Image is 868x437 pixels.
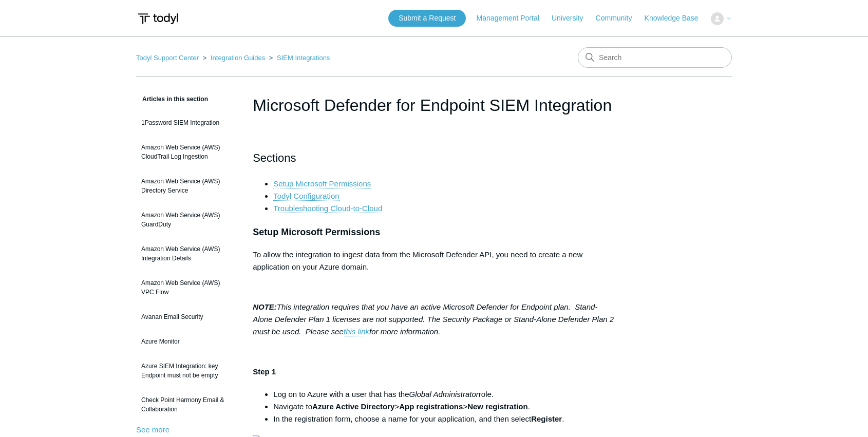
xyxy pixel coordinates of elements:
[253,149,615,167] h2: Sections
[273,204,382,213] a: Troubleshooting Cloud-to-Cloud
[136,96,208,103] span: Articles in this section
[253,367,276,376] strong: Step 1
[467,402,528,411] strong: New registration
[136,332,237,351] a: Azure Monitor
[136,239,237,268] a: Amazon Web Service (AWS) Integration Details
[273,192,339,201] a: Todyl Configuration
[253,302,277,311] strong: NOTE:
[388,10,466,27] a: Submit a Request
[552,13,593,24] a: University
[136,113,237,132] a: 1Password SIEM Integration
[253,302,614,336] em: This integration requires that you have an active Microsoft Defender for Endpoint plan. Stand-Alo...
[409,390,479,398] em: Global Administrator
[273,388,615,401] li: Log on to Azure with a user that has the role.
[477,13,550,24] a: Management Portal
[136,54,199,62] a: Todyl Support Center
[277,54,330,62] a: SIEM Integrations
[596,13,643,24] a: Community
[136,356,237,385] a: Azure SIEM Integration: key Endpoint must not be empty
[136,273,237,302] a: Amazon Web Service (AWS) VPC Flow
[136,54,201,62] li: Todyl Support Center
[136,425,169,434] a: See more
[136,172,237,200] a: Amazon Web Service (AWS) Directory Service
[201,54,267,62] li: Integration Guides
[136,138,237,166] a: Amazon Web Service (AWS) CloudTrail Log Ingestion
[645,13,709,24] a: Knowledge Base
[531,414,562,423] strong: Register
[399,402,463,411] strong: App registrations
[136,9,180,28] img: Todyl Support Center Help Center home page
[273,413,615,425] li: In the registration form, choose a name for your application, and then select .
[136,307,237,327] a: Avanan Email Security
[253,225,615,240] h3: Setup Microsoft Permissions
[344,327,369,336] a: this link
[136,205,237,234] a: Amazon Web Service (AWS) GuardDuty
[136,390,237,419] a: Check Point Harmony Email & Collaboration
[211,54,265,62] a: Integration Guides
[253,93,615,118] h1: Microsoft Defender for Endpoint SIEM Integration
[578,47,732,68] input: Search
[273,179,371,188] a: Setup Microsoft Permissions
[253,249,615,273] p: To allow the integration to ingest data from the Microsoft Defender API, you need to create a new...
[273,401,615,413] li: Navigate to > > .
[267,54,330,62] li: SIEM Integrations
[312,402,394,411] strong: Azure Active Directory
